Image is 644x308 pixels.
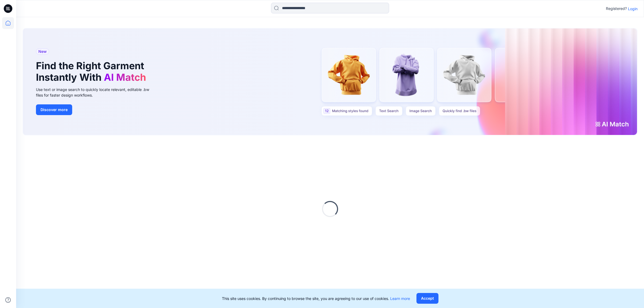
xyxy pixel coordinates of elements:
span: New [38,48,47,55]
p: This site uses cookies. By continuing to browse the site, you are agreeing to our use of cookies. [222,296,410,301]
span: AI Match [104,71,146,83]
button: Discover more [36,104,72,115]
h1: Find the Right Garment Instantly With [36,60,149,83]
a: Learn more [390,296,410,301]
div: Use text or image search to quickly locate relevant, editable .bw files for faster design workflows. [36,87,157,98]
button: Accept [416,293,438,304]
p: Login [628,6,638,12]
p: Registered? [606,5,627,12]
